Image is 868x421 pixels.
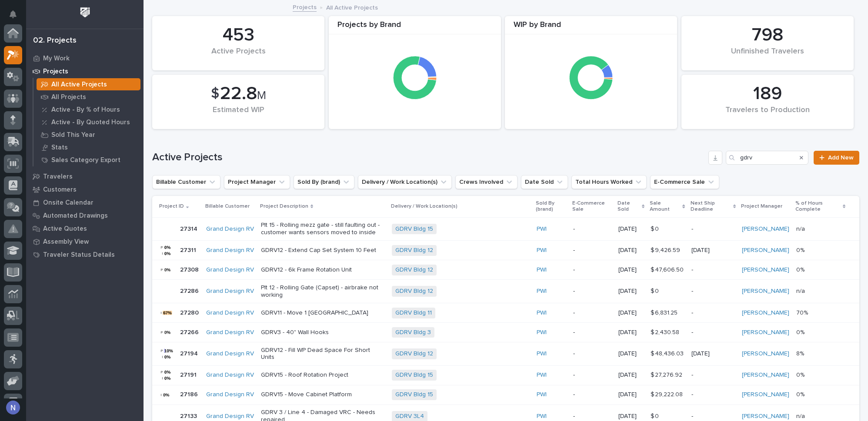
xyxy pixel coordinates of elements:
[206,309,254,317] a: Grand Design RV
[651,348,685,358] p: $ 48,436.03
[395,225,433,233] a: GDRV Bldg 15
[573,329,611,336] p: -
[152,385,859,404] tr: 2718627186 Grand Design RV GDRV15 - Move Cabinet PlatformGDRV Bldg 15 PWI -[DATE]$ 29,222.08$ 29,...
[33,116,144,128] a: Active - By Quoted Hours
[395,350,433,358] a: GDRV Bldg 12
[152,175,220,189] button: Billable Customer
[814,151,859,165] a: Add New
[26,183,144,196] a: Customers
[796,327,806,336] p: 0%
[742,391,789,398] a: [PERSON_NAME]
[796,348,806,358] p: 8%
[51,144,68,152] p: Stats
[572,199,612,215] p: E-Commerce Sale
[26,235,144,248] a: Assembly View
[691,247,735,254] p: [DATE]
[742,413,789,420] a: [PERSON_NAME]
[696,83,839,105] div: 189
[537,391,547,398] a: PWI
[537,329,547,336] a: PWI
[26,196,144,209] a: Onsite Calendar
[536,199,567,215] p: Sold By (brand)
[206,329,254,336] a: Grand Design RV
[618,225,644,233] p: [DATE]
[691,266,735,274] p: -
[691,199,731,215] p: Next Ship Deadline
[691,371,735,379] p: -
[206,225,254,233] a: Grand Design RV
[167,47,310,65] div: Active Projects
[326,2,378,12] p: All Active Projects
[796,245,806,254] p: 0%
[26,222,144,235] a: Active Quotes
[795,199,841,215] p: % of Hours Complete
[395,371,433,379] a: GDRV Bldg 15
[43,55,70,63] p: My Work
[220,85,257,103] span: 22.8
[742,225,789,233] a: [PERSON_NAME]
[206,266,254,274] a: Grand Design RV
[33,36,77,46] div: 02. Projects
[573,391,611,398] p: -
[691,413,735,420] p: -
[537,350,547,358] a: PWI
[651,224,661,233] p: $ 0
[180,286,200,295] p: 27286
[294,175,354,189] button: Sold By (brand)
[651,411,661,420] p: $ 0
[261,266,385,274] p: GDRV12 - 6k Frame Rotation Unit
[180,389,200,398] p: 27186
[43,68,68,76] p: Projects
[618,247,644,254] p: [DATE]
[651,327,681,336] p: $ 2,430.58
[796,286,807,295] p: n/a
[521,175,568,189] button: Date Sold
[618,350,644,358] p: [DATE]
[358,175,452,189] button: Delivery / Work Location(s)
[43,186,77,194] p: Customers
[537,309,547,317] a: PWI
[43,212,108,220] p: Automated Drawings
[395,288,433,295] a: GDRV Bldg 12
[159,202,184,211] p: Project ID
[211,86,219,102] span: $
[618,329,644,336] p: [DATE]
[796,308,810,317] p: 70%
[261,247,385,254] p: GDRV12 - Extend Cap Set System 10 Feet
[167,106,310,124] div: Estimated WIP
[180,411,199,420] p: 27133
[329,20,501,35] div: Projects by Brand
[391,202,457,211] p: Delivery / Work Location(s)
[261,284,385,299] p: Plt 12 - Rolling Gate (Capset) - airbrake not working
[828,155,854,161] span: Add New
[180,265,200,274] p: 27308
[796,224,807,233] p: n/a
[796,370,806,379] p: 0%
[152,323,859,342] tr: 2726627266 Grand Design RV GDRV3 - 40" Wall HooksGDRV Bldg 3 PWI -[DATE]$ 2,430.58$ 2,430.58 -[PE...
[152,151,705,164] h1: Active Projects
[537,413,547,420] a: PWI
[691,288,735,295] p: -
[77,4,93,20] img: Workspace Logo
[33,103,144,116] a: Active - By % of Hours
[650,199,681,215] p: Sale Amount
[26,170,144,183] a: Travelers
[691,329,735,336] p: -
[395,391,433,398] a: GDRV Bldg 15
[33,91,144,103] a: All Projects
[726,151,808,165] div: Search
[152,260,859,280] tr: 2730827308 Grand Design RV GDRV12 - 6k Frame Rotation UnitGDRV Bldg 12 PWI -[DATE]$ 47,606.50$ 47...
[651,389,684,398] p: $ 29,222.08
[696,47,839,65] div: Unfinished Travelers
[51,106,120,114] p: Active - By % of Hours
[742,350,789,358] a: [PERSON_NAME]
[261,309,385,317] p: GDRV11 - Move 1 [GEOGRAPHIC_DATA]
[395,413,424,420] a: GDRV 3L4
[796,265,806,274] p: 0%
[573,309,611,317] p: -
[261,222,385,236] p: Plt 15 - Rolling mezz gate - still faulting out - customer wants sensors moved to inside
[152,365,859,385] tr: 2719127191 Grand Design RV GDRV15 - Roof Rotation ProjectGDRV Bldg 15 PWI -[DATE]$ 27,276.92$ 27,...
[206,391,254,398] a: Grand Design RV
[43,199,93,207] p: Onsite Calendar
[206,247,254,254] a: Grand Design RV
